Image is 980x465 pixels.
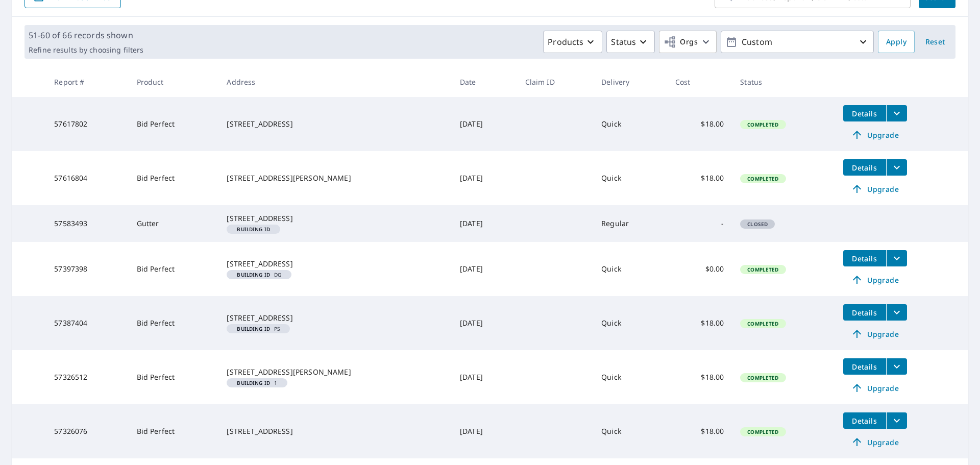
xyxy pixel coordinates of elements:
span: Upgrade [849,436,901,448]
td: [DATE] [452,296,517,350]
p: Products [548,36,583,48]
p: 51-60 of 66 records shown [29,29,143,41]
div: [STREET_ADDRESS][PERSON_NAME] [227,367,444,377]
button: filesDropdownBtn-57387404 [886,304,907,321]
span: DG [231,272,287,277]
button: filesDropdownBtn-57397398 [886,250,907,266]
button: filesDropdownBtn-57616804 [886,159,907,176]
td: Bid Perfect [129,404,219,458]
span: Details [849,254,880,263]
span: Reset [923,36,947,48]
td: Bid Perfect [129,296,219,350]
p: Status [611,36,636,48]
td: Bid Perfect [129,97,219,151]
td: 57387404 [46,296,128,350]
th: Delivery [593,67,667,97]
div: [STREET_ADDRESS] [227,313,444,323]
button: Reset [919,31,951,53]
td: $18.00 [667,151,732,205]
button: Apply [878,31,915,53]
td: [DATE] [452,350,517,404]
a: Upgrade [843,434,907,450]
div: [STREET_ADDRESS] [227,426,444,436]
th: Claim ID [517,67,594,97]
button: Status [606,31,655,53]
td: $18.00 [667,404,732,458]
span: Upgrade [849,129,901,141]
span: Upgrade [849,382,901,394]
span: Completed [741,121,785,128]
button: detailsBtn-57326512 [843,358,886,375]
em: Building ID [237,380,270,385]
button: detailsBtn-57616804 [843,159,886,176]
td: [DATE] [452,242,517,296]
td: Quick [593,296,667,350]
td: [DATE] [452,97,517,151]
p: Custom [738,33,857,51]
span: Completed [741,320,785,327]
td: $18.00 [667,97,732,151]
button: detailsBtn-57617802 [843,105,886,121]
td: Quick [593,350,667,404]
button: filesDropdownBtn-57326076 [886,412,907,429]
span: Upgrade [849,183,901,195]
td: $18.00 [667,350,732,404]
a: Upgrade [843,181,907,197]
span: PS [231,326,286,331]
span: Orgs [664,36,698,48]
th: Address [218,67,452,97]
span: Details [849,308,880,317]
td: 57326512 [46,350,128,404]
div: [STREET_ADDRESS] [227,259,444,269]
td: [DATE] [452,205,517,242]
em: Building ID [237,272,270,277]
span: Closed [741,221,774,228]
span: Upgrade [849,274,901,286]
span: Upgrade [849,328,901,340]
td: 57616804 [46,151,128,205]
a: Upgrade [843,326,907,342]
td: - [667,205,732,242]
td: 57617802 [46,97,128,151]
em: Building ID [237,326,270,331]
div: [STREET_ADDRESS][PERSON_NAME] [227,173,444,183]
button: detailsBtn-57397398 [843,250,886,266]
button: filesDropdownBtn-57326512 [886,358,907,375]
span: Details [849,362,880,372]
td: Regular [593,205,667,242]
span: Details [849,416,880,426]
em: Building ID [237,227,270,232]
span: Details [849,109,880,118]
th: Status [732,67,835,97]
td: Quick [593,97,667,151]
p: Refine results by choosing filters [29,45,143,55]
td: [DATE] [452,151,517,205]
td: Bid Perfect [129,242,219,296]
td: [DATE] [452,404,517,458]
th: Report # [46,67,128,97]
td: $0.00 [667,242,732,296]
span: Apply [886,36,906,48]
div: [STREET_ADDRESS] [227,119,444,129]
td: 57397398 [46,242,128,296]
span: 1 [231,380,283,385]
button: filesDropdownBtn-57617802 [886,105,907,121]
td: Quick [593,242,667,296]
span: Completed [741,374,785,381]
button: detailsBtn-57326076 [843,412,886,429]
td: 57326076 [46,404,128,458]
th: Date [452,67,517,97]
a: Upgrade [843,272,907,288]
button: Custom [721,31,874,53]
td: 57583493 [46,205,128,242]
span: Completed [741,175,785,182]
span: Completed [741,428,785,435]
td: Bid Perfect [129,350,219,404]
span: Completed [741,266,785,273]
span: Details [849,163,880,173]
button: Orgs [659,31,717,53]
div: [STREET_ADDRESS] [227,213,444,224]
th: Cost [667,67,732,97]
a: Upgrade [843,380,907,396]
td: Quick [593,404,667,458]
